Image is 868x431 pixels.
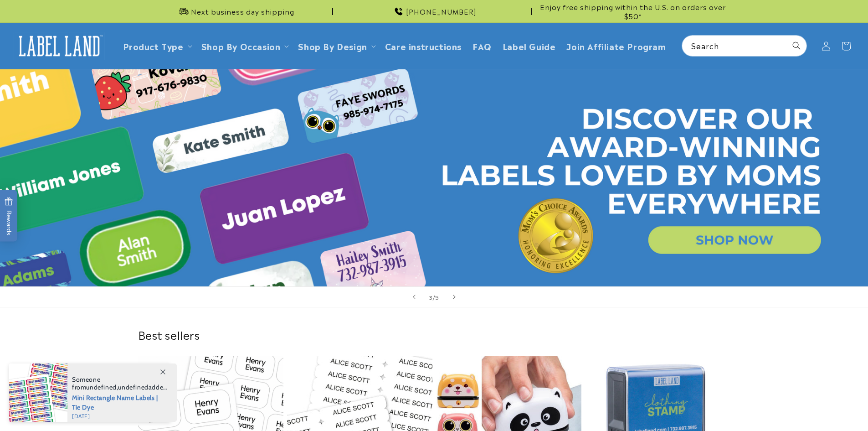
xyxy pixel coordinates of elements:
[201,41,281,51] span: Shop By Occasion
[72,376,167,391] span: Someone from , added this product to their cart.
[404,287,424,307] button: Previous slide
[10,28,108,63] a: Label Land
[503,41,556,51] span: Label Guide
[86,383,116,391] span: undefined
[433,292,436,301] span: /
[118,383,148,391] span: undefined
[72,391,167,412] span: Mini Rectangle Name Labels | Tie Dye
[677,388,859,422] iframe: Gorgias Floating Chat
[298,40,367,52] a: Shop By Design
[497,35,561,57] a: Label Guide
[566,41,666,51] span: Join Affiliate Program
[535,2,730,20] span: Enjoy free shipping within the U.S. on orders over $50*
[138,327,730,342] h2: Best sellers
[435,292,439,301] span: 5
[380,35,467,57] a: Care instructions
[123,40,184,52] a: Product Type
[429,292,433,301] span: 3
[444,287,464,307] button: Next slide
[467,35,497,57] a: FAQ
[72,412,167,421] span: [DATE]
[5,197,13,235] span: Rewards
[118,35,196,57] summary: Product Type
[406,7,477,16] span: [PHONE_NUMBER]
[385,41,462,51] span: Care instructions
[293,35,379,57] summary: Shop By Design
[196,35,293,57] summary: Shop By Occasion
[786,36,806,56] button: Search
[473,41,492,51] span: FAQ
[191,7,294,16] span: Next business day shipping
[561,35,671,57] a: Join Affiliate Program
[14,32,105,60] img: Label Land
